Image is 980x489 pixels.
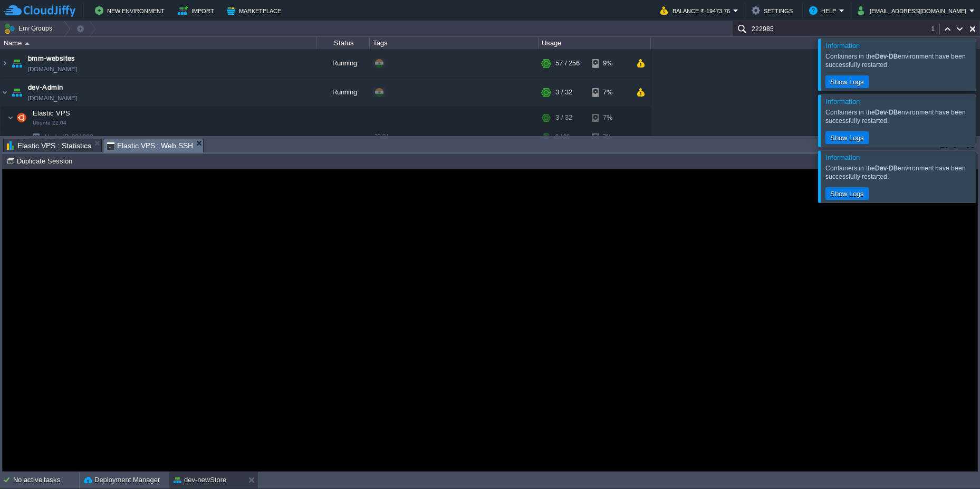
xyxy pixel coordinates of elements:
button: Marketplace [227,4,284,17]
iframe: chat widget [936,447,969,478]
button: Import [178,4,217,17]
button: New Environment [95,4,168,17]
button: Show Logs [827,77,867,87]
b: Dev-DB [875,53,898,60]
div: 3 / 32 [555,129,570,145]
span: Elastic VPS : Statistics [7,139,91,152]
button: Show Logs [827,189,867,198]
b: Dev-DB [875,165,898,172]
div: Running [317,49,370,78]
div: Tags [370,37,538,49]
span: 22.04 [374,133,389,139]
img: AMDAwAAAACH5BAEAAAAALAAAAAABAAEAAAICRAEAOw== [22,129,28,145]
button: Show Logs [827,133,867,142]
span: Information [825,98,860,106]
span: Node ID: [44,133,71,141]
div: 3 / 32 [555,78,572,107]
img: AMDAwAAAACH5BAEAAAAALAAAAAABAAEAAAICRAEAOw== [9,49,24,78]
button: Balance ₹-19473.76 [660,4,733,17]
div: Containers in the environment have been successfully restarted. [825,108,973,125]
div: 7% [592,129,627,145]
div: Containers in the environment have been successfully restarted. [825,164,973,181]
span: Elastic VPS [32,109,72,118]
img: AMDAwAAAACH5BAEAAAAALAAAAAABAAEAAAICRAEAOw== [28,129,43,145]
img: AMDAwAAAACH5BAEAAAAALAAAAAABAAEAAAICRAEAOw== [1,78,9,107]
span: Information [825,154,860,161]
b: Dev-DB [875,109,898,116]
a: Node ID:221339 [43,132,95,141]
span: Ubuntu 22.04 [33,120,66,126]
span: [DOMAIN_NAME] [28,93,77,103]
a: dev-Admin [28,82,63,93]
div: 9% [592,49,627,78]
img: AMDAwAAAACH5BAEAAAAALAAAAAABAAEAAAICRAEAOw== [9,78,24,107]
img: AMDAwAAAACH5BAEAAAAALAAAAAABAAEAAAICRAEAOw== [14,107,29,128]
img: AMDAwAAAACH5BAEAAAAALAAAAAABAAEAAAICRAEAOw== [1,49,9,78]
button: dev-newStore [174,475,226,485]
button: Env Groups [4,21,56,36]
img: AMDAwAAAACH5BAEAAAAALAAAAAABAAEAAAICRAEAOw== [7,107,14,128]
a: bmm-websites [28,53,75,64]
button: Duplicate Session [6,156,75,166]
div: 7% [592,107,627,128]
span: Information [825,42,860,50]
a: Elastic VPSUbuntu 22.04 [32,109,72,117]
iframe: To enrich screen reader interactions, please activate Accessibility in Grammarly extension settings [3,169,977,471]
img: AMDAwAAAACH5BAEAAAAALAAAAAABAAEAAAICRAEAOw== [25,42,30,45]
div: No active tasks [13,472,79,488]
img: CloudJiffy [4,4,75,17]
button: Settings [752,4,796,17]
div: 57 / 256 [555,49,580,78]
button: Deployment Manager [84,475,160,485]
div: Containers in the environment have been successfully restarted. [825,52,973,69]
div: Name [1,37,316,49]
div: Status [318,37,369,49]
div: 7% [592,78,627,107]
span: 221339 [43,132,95,141]
button: Help [809,4,839,17]
div: Usage [539,37,650,49]
div: 1 [931,24,940,34]
button: [EMAIL_ADDRESS][DOMAIN_NAME] [858,4,969,17]
div: 3 / 32 [555,107,572,128]
span: Elastic VPS : Web SSH [107,139,194,152]
div: Running [317,78,370,107]
span: [DOMAIN_NAME] [28,64,77,74]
